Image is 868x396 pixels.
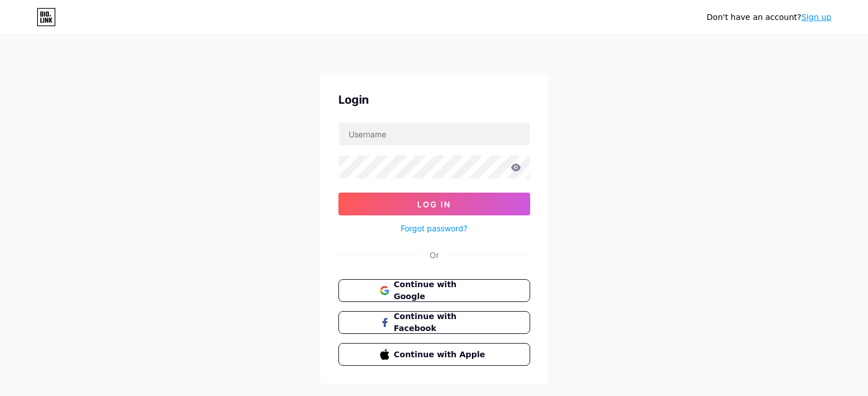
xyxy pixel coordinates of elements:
[706,11,831,23] div: Don't have an account?
[338,91,530,108] div: Login
[801,13,831,22] a: Sign up
[394,279,488,303] span: Continue with Google
[394,349,488,361] span: Continue with Apple
[338,193,530,215] button: Log In
[338,343,530,366] button: Continue with Apple
[430,249,439,261] div: Or
[394,311,488,334] span: Continue with Facebook
[401,222,467,234] a: Forgot password?
[339,123,530,145] input: Username
[338,279,530,302] button: Continue with Google
[417,199,451,209] span: Log In
[338,311,530,334] button: Continue with Facebook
